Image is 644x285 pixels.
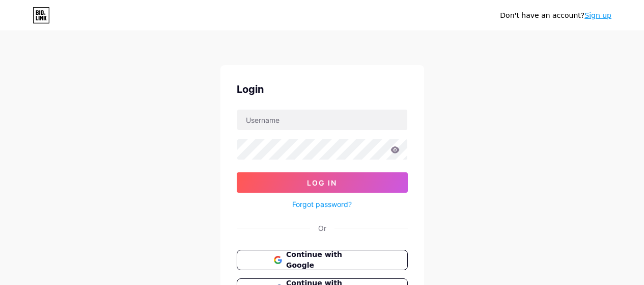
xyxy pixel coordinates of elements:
[237,250,408,270] button: Continue with Google
[237,82,408,97] div: Login
[307,178,337,187] span: Log In
[292,199,352,210] a: Forgot password?
[286,249,370,271] span: Continue with Google
[500,10,611,21] div: Don't have an account?
[318,223,326,234] div: Or
[237,172,408,193] button: Log In
[237,110,407,130] input: Username
[584,11,611,19] a: Sign up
